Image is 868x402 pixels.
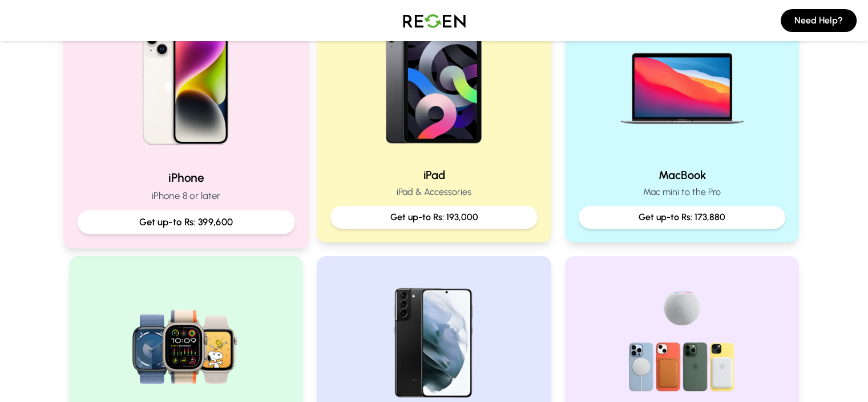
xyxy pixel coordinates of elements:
[330,185,538,199] p: iPad & Accessories
[361,11,507,158] img: iPad
[77,169,294,186] h2: iPhone
[394,5,474,37] img: Logo
[609,11,755,158] img: MacBook
[781,9,857,32] button: Need Help?
[109,6,263,160] img: iPhone
[340,210,528,224] p: Get up-to Rs: 193,000
[87,215,285,229] p: Get up-to Rs: 399,600
[579,167,786,183] h2: MacBook
[330,167,538,183] h2: iPad
[77,189,294,203] p: iPhone 8 or later
[579,185,786,199] p: Mac mini to the Pro
[588,210,777,224] p: Get up-to Rs: 173,880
